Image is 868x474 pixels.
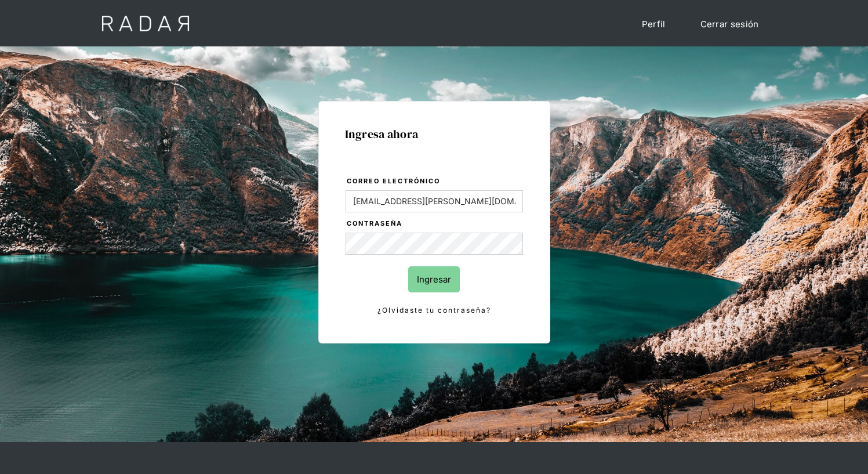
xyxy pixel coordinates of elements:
[630,12,677,37] a: Perfil
[345,128,524,140] h1: Ingresa ahora
[689,12,771,37] a: Cerrar sesión
[347,176,523,187] label: Correo electrónico
[346,190,523,212] input: bruce@wayne.com
[408,266,460,292] input: Ingresar
[345,175,524,317] form: Login Form
[347,218,523,230] label: Contraseña
[346,304,523,317] a: ¿Olvidaste tu contraseña?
